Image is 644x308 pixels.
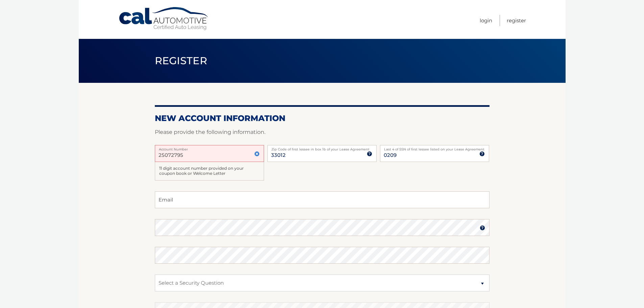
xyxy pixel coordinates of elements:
span: Register [155,54,208,67]
img: close.svg [254,151,260,157]
div: 11 digit account number provided on your coupon book or Welcome Letter [155,162,264,181]
input: Email [155,191,490,208]
input: SSN or EIN (last 4 digits only) [380,145,489,162]
a: Login [480,15,492,26]
input: Zip Code [267,145,377,162]
h2: New Account Information [155,113,490,123]
img: tooltip.svg [367,151,372,157]
img: tooltip.svg [479,151,485,157]
a: Cal Automotive [118,7,210,31]
label: Last 4 of SSN of first lessee listed on your Lease Agreement [380,145,489,150]
input: Account Number [155,145,264,162]
a: Register [507,15,526,26]
img: tooltip.svg [480,225,485,231]
label: Zip Code of first lessee in box 1b of your Lease Agreement [267,145,377,150]
label: Account Number [155,145,264,150]
p: Please provide the following information. [155,127,490,137]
